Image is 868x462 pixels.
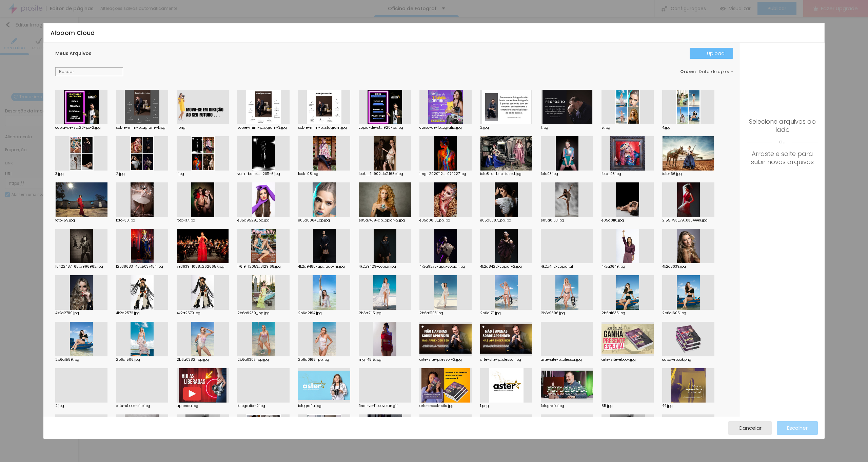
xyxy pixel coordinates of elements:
[359,404,411,408] div: final-verti...covolan.gif
[662,265,714,268] div: 4k2a3039.jpg
[55,265,107,268] div: 16422487_68...7996962.jpg
[480,404,532,408] div: 1.png
[662,172,714,176] div: foto-66.jpg
[55,172,107,176] div: 3.jpg
[662,219,714,222] div: 21551793_79...0354449.jpg
[116,404,168,408] div: arte-ebook-site.jpg
[177,265,229,268] div: 793639_1088...2626657.jpg
[237,404,290,408] div: fotografia-2.jpg
[480,219,532,222] div: e05a0387_pp.jpg
[680,70,733,74] div: :
[55,67,123,76] input: Buscar
[699,70,734,74] span: Data de upload
[662,312,714,315] div: 2b6a1605.jpg
[662,126,714,129] div: 4.jpg
[601,219,654,222] div: e05a0110.jpg
[480,172,532,176] div: foto8_a_b_c_fused.jpg
[359,219,411,222] div: e05a7439-ap...opiar-2.jpg
[541,172,593,176] div: foto03.jpg
[787,425,808,431] span: Escolher
[51,29,95,37] span: Alboom Cloud
[298,219,350,222] div: e05a8864_pp.jpg
[728,421,772,435] button: Cancelar
[480,126,532,129] div: 2.jpg
[55,50,92,57] span: Meus Arquivos
[698,51,725,56] div: Upload
[690,48,733,59] button: IconeUpload
[541,358,593,361] div: arte-site-p...ofessor.jpg
[359,358,411,361] div: mg_4815.jpg
[55,404,107,408] div: 2.jpg
[541,265,593,268] div: 4k2a4112-copiar.tif
[177,312,229,315] div: 4k2a2570.jpg
[298,404,350,408] div: fotografia.jpg
[55,219,107,222] div: foto-59.jpg
[237,265,290,268] div: 17619_12053...8129168.jpg
[419,404,472,408] div: arte-ebook-site.jpg
[177,126,229,129] div: 1.png
[419,172,472,176] div: img_2020112..._074227.jpg
[359,312,411,315] div: 2b6a2115.jpg
[237,358,290,361] div: 2b6a0307_pp.jpg
[601,358,654,361] div: arte-site-ebook.jpg
[116,265,168,268] div: 12038683_48...5037484.jpg
[237,172,290,176] div: va_r_ballet..._2011-6.jpg
[116,358,168,361] div: 2b6a1506.jpg
[177,172,229,176] div: 1.jpg
[117,69,121,74] img: Icone
[662,404,714,408] div: 44.jpg
[237,312,290,315] div: 2b6a9239_pp.jpg
[359,265,411,268] div: 4k2a9429-copiar.jpg
[55,126,107,129] div: copia-de-st...20-px-2.jpg
[601,312,654,315] div: 2b6a1635.jpg
[298,265,350,268] div: 4k2a9480-ap...rado-nr.jpg
[419,312,472,315] div: 2b6a2103.jpg
[541,126,593,129] div: 1.jpg
[419,219,472,222] div: e05a0810_pp.jpg
[359,172,411,176] div: look__1_902...1c7d65e.jpg
[237,126,290,129] div: sobre-mim-p...agram-3.jpg
[298,126,350,129] div: sobre-mim-p...stagram.jpg
[177,404,229,408] div: aprenda.jpg
[541,219,593,222] div: e05a0163.jpg
[480,358,532,361] div: arte-site-p...ofessor.jpg
[419,126,472,129] div: curso-de-fo...ografia.jpg
[601,126,654,129] div: 5.jpg
[698,51,704,56] img: Icone
[298,358,350,361] div: 2b6a0168_pp.jpg
[747,118,818,166] div: Selecione arquivos ao lado Arraste e solte para subir novos arquivos
[298,172,350,176] div: look_08.jpg
[747,134,818,150] span: ou
[601,172,654,176] div: foto_03.jpg
[419,358,472,361] div: arte-site-p...essor-2.jpg
[480,265,532,268] div: 4k2a8422-copiar-2.jpg
[177,219,229,222] div: foto-37.jpg
[55,312,107,315] div: 4k2a2789.jpg
[601,404,654,408] div: 55.jpg
[359,126,411,129] div: copia-de-st...1920-px.jpg
[298,312,350,315] div: 2b6a2194.jpg
[55,358,107,361] div: 2b6a1589.jpg
[662,358,714,361] div: capa-ebook.png
[680,69,696,74] span: Ordem
[541,312,593,315] div: 2b6a1696.jpg
[541,404,593,408] div: fotografia.jpg
[177,358,229,361] div: 2b6a0382_pp.jpg
[738,425,762,431] span: Cancelar
[116,126,168,129] div: sobre-mim-p...agram-4.jpg
[762,60,803,101] img: Icone
[116,172,168,176] div: 2.jpg
[419,265,472,268] div: 4k2a9275-ap...-copiar.jpg
[601,265,654,268] div: 4k2a3649.jpg
[777,421,818,435] button: Escolher
[480,312,532,315] div: 2b6a1711.jpg
[116,312,168,315] div: 4k2a2572.jpg
[116,219,168,222] div: foto-38.jpg
[237,219,290,222] div: e05a9529_pp.jpg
